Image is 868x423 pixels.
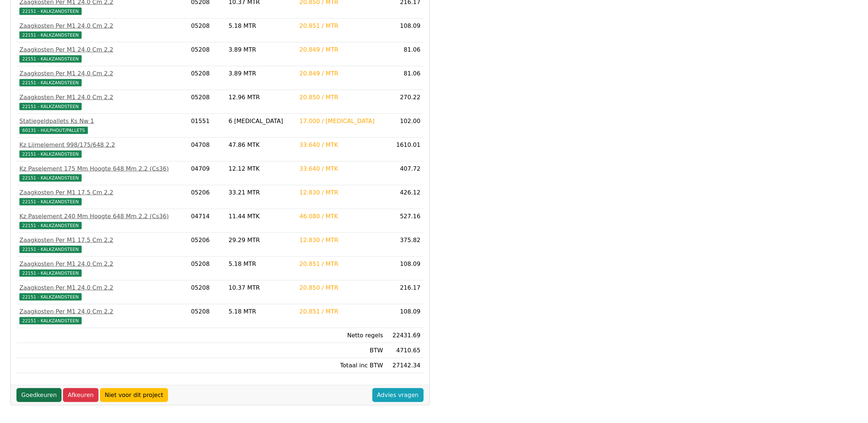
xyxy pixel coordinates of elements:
a: Zaagkosten Per M1 24,0 Cm 2.222151 - KALKZANDSTEEN [19,22,185,39]
td: 426.12 [386,185,423,209]
div: 10.37 MTR [228,283,294,292]
td: 108.09 [386,257,423,281]
div: 12.12 MTK [228,164,294,173]
div: 20.850 / MTR [299,93,383,102]
span: 22151 - KALKZANDSTEEN [19,293,82,301]
td: 1610.01 [386,138,423,162]
td: 102.00 [386,114,423,138]
div: Zaagkosten Per M1 24,0 Cm 2.2 [19,22,185,30]
div: Kz Paselement 240 Mm Hoogte 648 Mm 2.2 (Cs36) [19,212,185,221]
span: 22151 - KALKZANDSTEEN [19,270,82,277]
div: 20.851 / MTR [299,22,383,30]
a: Goedkeuren [16,388,62,402]
a: Zaagkosten Per M1 24,0 Cm 2.222151 - KALKZANDSTEEN [19,93,185,111]
td: 270.22 [386,90,423,114]
td: 108.09 [386,19,423,42]
a: Zaagkosten Per M1 24,0 Cm 2.222151 - KALKZANDSTEEN [19,69,185,87]
div: Zaagkosten Per M1 24,0 Cm 2.2 [19,69,185,78]
span: 60131 - HULPHOUT/PALLETS [19,127,88,134]
div: 20.849 / MTR [299,45,383,54]
td: 81.06 [386,42,423,66]
div: Zaagkosten Per M1 24,0 Cm 2.2 [19,45,185,54]
span: 22151 - KALKZANDSTEEN [19,55,82,63]
td: 05206 [188,185,226,209]
td: 04708 [188,138,226,162]
td: 05208 [188,281,226,304]
td: 527.16 [386,209,423,233]
a: Statiegeldpallets Ks Nw 160131 - HULPHOUT/PALLETS [19,117,185,134]
td: 05208 [188,42,226,66]
a: Advies vragen [372,388,424,402]
div: Zaagkosten Per M1 24,0 Cm 2.2 [19,283,185,292]
td: BTW [297,343,386,358]
td: 4710.65 [386,343,423,358]
td: 22431.69 [386,328,423,343]
div: 33.21 MTR [228,188,294,197]
div: 12.830 / MTR [299,236,383,245]
a: Niet voor dit project [100,388,168,402]
div: 20.851 / MTR [299,307,383,316]
a: Kz Paselement 175 Mm Hoogte 648 Mm 2.2 (Cs36)22151 - KALKZANDSTEEN [19,164,185,182]
div: 3.89 MTR [228,45,294,54]
span: 22151 - KALKZANDSTEEN [19,246,82,253]
div: 17.000 / [MEDICAL_DATA] [299,117,383,126]
div: 5.18 MTR [228,260,294,268]
a: Zaagkosten Per M1 17,5 Cm 2.222151 - KALKZANDSTEEN [19,236,185,253]
div: 33.640 / MTK [299,141,383,149]
td: 81.06 [386,66,423,90]
span: 22151 - KALKZANDSTEEN [19,317,82,324]
div: 20.851 / MTR [299,260,383,268]
div: Zaagkosten Per M1 24,0 Cm 2.2 [19,93,185,102]
span: 22151 - KALKZANDSTEEN [19,79,82,86]
a: Zaagkosten Per M1 17,5 Cm 2.222151 - KALKZANDSTEEN [19,188,185,206]
td: 108.09 [386,304,423,328]
div: 12.830 / MTR [299,188,383,197]
td: 216.17 [386,281,423,304]
td: 05208 [188,90,226,114]
div: 46.080 / MTK [299,212,383,221]
td: 04709 [188,162,226,185]
td: 27142.34 [386,358,423,373]
td: 407.72 [386,162,423,185]
td: 375.82 [386,233,423,257]
div: 3.89 MTR [228,69,294,78]
a: Zaagkosten Per M1 24,0 Cm 2.222151 - KALKZANDSTEEN [19,260,185,277]
span: 22151 - KALKZANDSTEEN [19,222,82,229]
div: 12.96 MTR [228,93,294,102]
td: 05208 [188,66,226,90]
div: Zaagkosten Per M1 24,0 Cm 2.2 [19,260,185,268]
span: 22151 - KALKZANDSTEEN [19,8,82,15]
div: 11.44 MTK [228,212,294,221]
div: 29.29 MTR [228,236,294,245]
td: Netto regels [297,328,386,343]
div: 5.18 MTR [228,22,294,30]
div: Kz Lijmelement 998/175/648 2.2 [19,141,185,149]
td: 01551 [188,114,226,138]
div: 20.849 / MTR [299,69,383,78]
a: Afkeuren [63,388,98,402]
td: 05206 [188,233,226,257]
a: Kz Paselement 240 Mm Hoogte 648 Mm 2.2 (Cs36)22151 - KALKZANDSTEEN [19,212,185,230]
div: 47.86 MTK [228,141,294,149]
span: 22151 - KALKZANDSTEEN [19,103,82,110]
div: 6 [MEDICAL_DATA] [228,117,294,126]
span: 22151 - KALKZANDSTEEN [19,31,82,39]
a: Zaagkosten Per M1 24,0 Cm 2.222151 - KALKZANDSTEEN [19,45,185,63]
div: Statiegeldpallets Ks Nw 1 [19,117,185,126]
td: 05208 [188,19,226,42]
span: 22151 - KALKZANDSTEEN [19,174,82,182]
a: Zaagkosten Per M1 24,0 Cm 2.222151 - KALKZANDSTEEN [19,307,185,325]
div: 33.640 / MTK [299,164,383,173]
a: Kz Lijmelement 998/175/648 2.222151 - KALKZANDSTEEN [19,141,185,158]
td: 04714 [188,209,226,233]
div: Zaagkosten Per M1 17,5 Cm 2.2 [19,188,185,197]
span: 22151 - KALKZANDSTEEN [19,151,82,158]
div: 20.850 / MTR [299,283,383,292]
div: Zaagkosten Per M1 24,0 Cm 2.2 [19,307,185,316]
div: Zaagkosten Per M1 17,5 Cm 2.2 [19,236,185,245]
td: 05208 [188,257,226,281]
td: 05208 [188,304,226,328]
div: 5.18 MTR [228,307,294,316]
div: Kz Paselement 175 Mm Hoogte 648 Mm 2.2 (Cs36) [19,164,185,173]
span: 22151 - KALKZANDSTEEN [19,198,82,205]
